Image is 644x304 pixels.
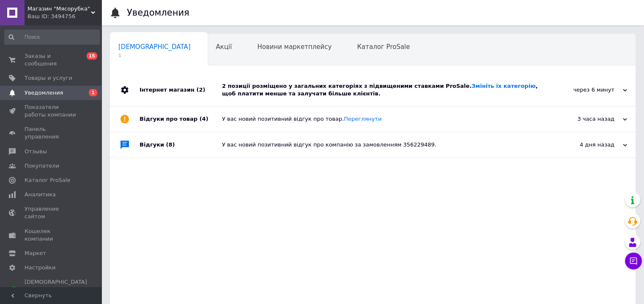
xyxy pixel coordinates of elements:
span: (4) [200,116,208,122]
span: Уведомления [25,89,63,97]
span: 1 [118,52,191,59]
span: Покупатели [25,162,59,170]
input: Поиск [4,30,100,45]
button: Чат с покупателем [625,252,642,269]
div: 3 часа назад [543,115,627,123]
div: Інтернет магазин [140,74,222,106]
span: Настройки [25,264,55,271]
div: У вас новий позитивний відгук про компанію за замовленням 356229489. [222,141,543,149]
div: через 6 минут [543,86,627,94]
span: Магазин "Мясорубка" [27,5,91,13]
span: Заказы и сообщения [25,52,78,68]
span: (8) [166,141,175,148]
span: Товары и услуги [25,74,72,82]
span: Аналитика [25,191,56,198]
span: Показатели работы компании [25,103,78,119]
span: Маркет [25,250,46,257]
div: Відгуки [140,132,222,157]
div: Ваш ID: 3494756 [27,13,101,20]
div: У вас новий позитивний відгук про товар. [222,115,543,123]
span: Каталог ProSale [25,176,70,184]
span: Кошелек компании [25,228,78,243]
span: Панель управления [25,125,78,141]
span: Акції [216,43,232,51]
span: 15 [87,52,97,60]
span: Отзывы [25,148,47,155]
span: 1 [89,89,97,96]
a: Переглянути [344,116,381,122]
span: Управление сайтом [25,205,78,220]
span: [DEMOGRAPHIC_DATA] и счета [25,278,87,301]
a: Змініть їх категорію [471,83,535,89]
div: 2 позиції розміщено у загальних категоріях з підвищеними ставками ProSale. , щоб платити менше та... [222,82,543,98]
div: Відгуки про товар [140,106,222,132]
span: Новини маркетплейсу [257,43,332,51]
h1: Уведомления [127,8,189,18]
div: 4 дня назад [543,141,627,149]
span: (2) [196,87,205,93]
span: Каталог ProSale [357,43,410,51]
span: [DEMOGRAPHIC_DATA] [118,43,191,51]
